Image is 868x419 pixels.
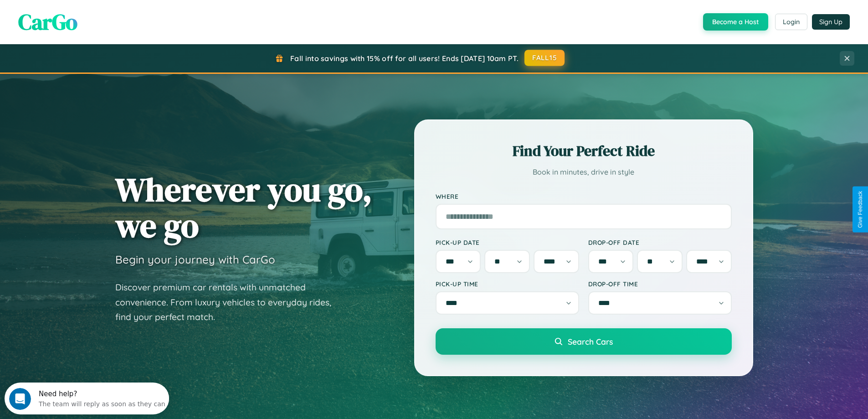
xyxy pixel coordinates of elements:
[775,14,807,30] button: Login
[436,280,579,288] label: Pick-up Time
[812,14,850,30] button: Sign Up
[115,253,275,266] h3: Begin your journey with CarGo
[5,383,169,414] iframe: Intercom live chat discovery launcher
[436,238,579,246] label: Pick-up Date
[857,191,863,228] div: Give Feedback
[436,192,732,200] label: Where
[18,7,77,37] span: CarGo
[34,15,161,25] div: The team will reply as soon as they can
[436,166,732,179] p: Book in minutes, drive in style
[9,388,31,410] iframe: Intercom live chat
[588,280,732,288] label: Drop-off Time
[436,328,732,355] button: Search Cars
[115,171,372,243] h1: Wherever you go, we go
[568,336,613,347] span: Search Cars
[4,4,169,29] div: Open Intercom Messenger
[703,13,768,31] button: Become a Host
[34,8,161,15] div: Need help?
[290,54,519,63] span: Fall into savings with 15% off for all users! Ends [DATE] 10am PT.
[588,238,732,246] label: Drop-off Date
[436,141,732,161] h2: Find Your Perfect Ride
[524,50,565,66] button: FALL15
[115,280,343,325] p: Discover premium car rentals with unmatched convenience. From luxury vehicles to everyday rides, ...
